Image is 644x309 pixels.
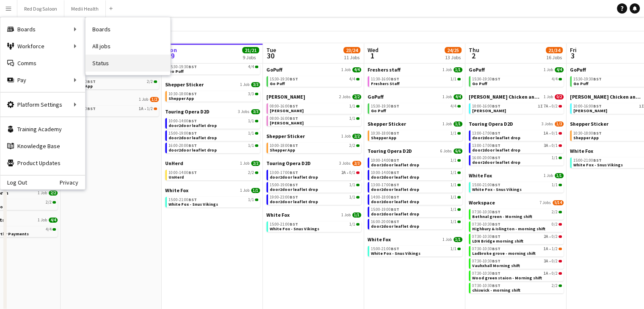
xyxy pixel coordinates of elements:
[544,67,553,72] span: 1 Job
[472,182,562,192] a: 15:00-21:00BST1/1White Fox - Snus Vikings
[570,66,586,73] span: GoPuff
[290,194,298,200] span: BST
[472,155,562,165] a: 16:00-20:00BST1/1door2door leaflet drop
[472,160,520,165] span: door2door leaflet drop
[67,79,157,88] a: 11:00-17:00BST2/2Shepper App
[270,187,318,192] span: door2door leaflet drop
[371,182,461,192] a: 13:00-17:00BST1/1door2door leaflet drop
[453,149,462,154] span: 6/6
[451,195,456,199] span: 1/1
[472,130,562,140] a: 13:00-17:00BST1A•0/1door2door leaflet drop
[49,190,58,196] span: 2/2
[371,130,461,140] a: 10:30-18:00BST1/1Shepper App
[352,161,361,166] span: 2/3
[290,182,298,188] span: BST
[469,66,485,73] span: GoPuff
[266,94,361,100] a: [PERSON_NAME]2 Jobs2/2
[248,92,254,96] span: 3/3
[169,64,258,74] a: 15:30-19:30BST4/4Go Puff
[169,123,217,128] span: door2door leaflet drop
[472,76,562,86] a: 15:30-19:30BST4/4Go Puff
[451,131,456,135] span: 1/1
[169,171,197,175] span: 10:00-14:00
[538,104,543,108] span: 1I
[251,109,260,114] span: 3/3
[270,143,359,152] a: 10:00-18:00BST2/2Shepper App
[169,143,197,148] span: 16:00-20:00
[169,198,197,202] span: 15:00-21:00
[451,207,456,212] span: 1/1
[492,182,500,188] span: BST
[270,147,295,153] span: Shepper App
[290,76,298,82] span: BST
[188,118,197,124] span: BST
[492,76,500,82] span: BST
[472,187,522,192] span: White Fox - Snus Vikings
[469,94,564,100] a: [PERSON_NAME] Chicken and Shakes1 Job0/2
[290,103,298,109] span: BST
[248,171,254,175] span: 2/2
[552,143,558,148] span: 0/1
[371,81,400,86] span: Freshers Staff
[573,162,623,168] span: White Fox - Snus Vikings
[270,194,359,204] a: 19:00-23:00BST1/1door2door leaflet drop
[86,38,170,55] a: All jobs
[266,212,361,234] div: White Fox1 Job1/115:00-21:00BST1/1White Fox - Snus Vikings
[391,130,399,136] span: BST
[451,183,456,187] span: 1/1
[472,143,500,148] span: 13:00-17:00
[266,66,282,73] span: GoPuff
[371,103,461,113] a: 15:30-19:30BST4/4Go Puff
[472,183,500,187] span: 15:00-21:00
[544,94,553,99] span: 1 Job
[570,121,608,127] span: Shepper Sticker
[240,161,249,166] span: 1 Job
[555,94,564,99] span: 0/2
[492,103,500,109] span: BST
[0,138,85,154] a: Knowledge Base
[251,161,260,166] span: 2/2
[442,121,452,127] span: 1 Job
[165,160,260,187] div: UnHerd1 Job2/210:00-14:00BST2/2UnHerd
[391,182,399,188] span: BST
[341,134,351,139] span: 1 Job
[266,160,361,166] a: Touring Opera D2D3 Jobs2/3
[371,199,419,204] span: door2door leaflet drop
[391,76,399,82] span: BST
[266,94,305,100] span: Knight Frank
[453,121,462,127] span: 1/1
[544,143,548,148] span: 3A
[238,109,249,114] span: 3 Jobs
[139,97,148,102] span: 1 Job
[593,157,602,163] span: BST
[469,94,564,121] div: [PERSON_NAME] Chicken and Shakes1 Job0/210:00-16:00BST1I7A•0/2[PERSON_NAME]
[371,157,461,167] a: 10:00-14:00BST1/1door2door leaflet drop
[570,94,643,100] span: Miss Millies Chicken and Shakes
[371,108,386,113] span: Go Puff
[553,200,564,205] span: 5/14
[46,200,52,204] span: 2/2
[349,143,355,148] span: 2/2
[368,148,462,154] a: Touring Opera D2D6 Jobs6/6
[573,104,602,108] span: 10:00-16:00
[492,130,500,136] span: BST
[290,170,298,175] span: BST
[150,97,159,102] span: 1/2
[469,172,564,199] div: White Fox1 Job1/115:00-21:00BST1/1White Fox - Snus Vikings
[169,147,217,153] span: door2door leaflet drop
[368,148,412,154] span: Touring Opera D2D
[169,118,258,128] a: 10:00-14:00BST1/1door2door leaflet drop
[251,82,260,87] span: 3/3
[64,96,159,118] div: UnHerd1 Job1/213:00-17:00BST1A•1/2UnHerd
[147,80,153,84] span: 2/2
[165,108,210,115] span: Touring Opera D2D
[469,121,564,172] div: Touring Opera D2D3 Jobs1/313:00-17:00BST1A•0/1door2door leaflet drop13:00-17:00BST3A•0/1door2door...
[451,104,456,108] span: 4/4
[368,94,462,121] div: GoPuff1 Job4/415:30-19:30BST4/4Go Puff
[472,143,562,152] a: 13:00-17:00BST3A•0/1door2door leaflet drop
[139,107,144,111] span: 1A
[248,119,254,123] span: 1/1
[593,103,602,109] span: BST
[371,76,461,86] a: 11:30-16:00BST1/1Freshers Staff
[492,209,500,215] span: BST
